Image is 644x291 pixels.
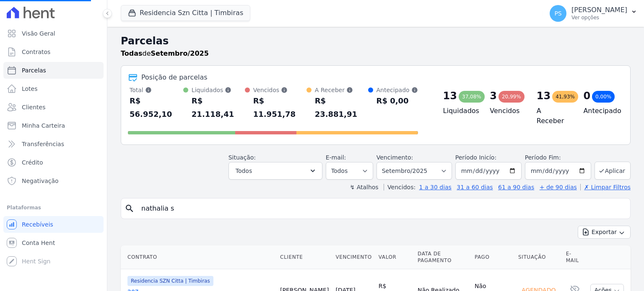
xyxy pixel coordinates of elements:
span: Recebíveis [22,220,53,229]
a: Crédito [3,154,104,171]
label: ↯ Atalhos [350,184,378,191]
p: de [121,49,209,59]
th: Cliente [277,245,332,269]
div: 3 [490,89,497,103]
div: Liquidados [192,86,245,94]
span: Todos [236,166,252,176]
label: Vencidos: [384,184,415,191]
label: Vencimento: [377,154,413,161]
a: + de 90 dias [540,184,577,191]
a: Clientes [3,99,104,116]
div: Posição de parcelas [141,72,208,82]
a: Lotes [3,80,104,97]
div: R$ 0,00 [377,94,418,108]
th: Valor [375,245,414,269]
span: Negativação [22,177,59,185]
th: Contrato [121,245,277,269]
div: 0,00% [592,91,615,103]
div: 20,99% [499,91,525,103]
button: PS [PERSON_NAME] Ver opções [543,2,644,25]
i: search [125,203,135,214]
a: ✗ Limpar Filtros [580,184,631,191]
a: 1 a 30 dias [419,184,452,191]
div: Vencidos [253,86,306,94]
th: Situação [515,245,563,269]
input: Buscar por nome do lote ou do cliente [136,200,627,217]
span: Residencia SZN Citta | Timbiras [127,276,213,286]
button: Aplicar [595,162,631,180]
strong: Todas [121,49,143,57]
button: Exportar [578,226,631,239]
div: 37,08% [459,91,485,103]
label: E-mail: [326,154,346,161]
div: Total [130,86,183,94]
a: Recebíveis [3,216,104,233]
h4: Vencidos [490,106,523,116]
span: Visão Geral [22,29,55,38]
div: R$ 11.951,78 [253,94,306,121]
h2: Parcelas [121,33,631,49]
label: Período Inicío: [455,154,496,161]
strong: Setembro/2025 [151,49,209,57]
button: Todos [229,162,322,180]
span: Lotes [22,85,38,93]
p: [PERSON_NAME] [571,6,627,14]
div: A Receber [315,86,368,94]
span: Minha Carteira [22,121,65,130]
a: Parcelas [3,62,104,79]
span: Transferências [22,140,64,148]
a: Minha Carteira [3,117,104,134]
div: R$ 21.118,41 [192,94,245,121]
a: Negativação [3,173,104,189]
a: 61 a 90 dias [498,184,534,191]
h4: A Receber [537,106,570,126]
div: 13 [537,89,551,103]
button: Residencia Szn Citta | Timbiras [121,5,250,21]
th: E-mail [563,245,587,269]
div: R$ 56.952,10 [130,94,183,121]
a: Contratos [3,44,104,60]
div: 41,93% [552,91,578,103]
span: Contratos [22,48,50,56]
a: Transferências [3,136,104,152]
h4: Liquidados [443,106,477,116]
span: Crédito [22,158,43,167]
span: Conta Hent [22,239,55,247]
label: Situação: [229,154,256,161]
p: Ver opções [571,14,627,21]
label: Período Fim: [525,153,591,162]
div: 13 [443,89,457,103]
div: R$ 23.881,91 [315,94,368,121]
div: Antecipado [377,86,418,94]
span: Clientes [22,103,45,111]
span: PS [554,10,561,16]
span: Parcelas [22,66,46,75]
th: Pago [471,245,515,269]
div: Plataformas [7,203,100,213]
div: 0 [583,89,590,103]
th: Vencimento [332,245,375,269]
th: Data de Pagamento [414,245,471,269]
a: 31 a 60 dias [457,184,493,191]
a: Visão Geral [3,25,104,42]
h4: Antecipado [583,106,617,116]
a: Conta Hent [3,234,104,251]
